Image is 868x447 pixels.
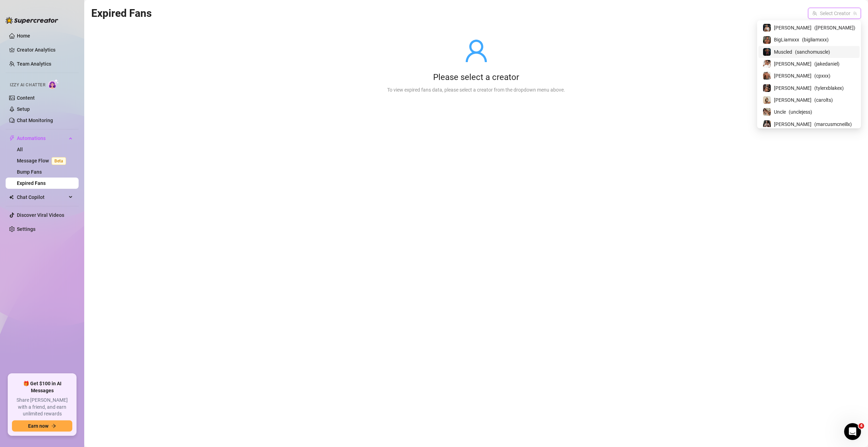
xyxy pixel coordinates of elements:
button: Earn nowarrow-right [12,420,72,432]
div: To view expired fans data, please select a creator from the dropdown menu above. [387,86,565,94]
span: user [464,38,489,64]
img: Carol [763,96,771,104]
span: [PERSON_NAME] [774,96,811,104]
img: Uncle [763,108,771,116]
span: [PERSON_NAME] [774,72,811,80]
span: Uncle [774,108,786,116]
a: Setup [17,106,30,112]
span: Earn now [28,423,48,429]
span: ( tylerxblakex ) [814,84,844,92]
img: Chat Copilot [9,195,14,200]
span: ( bigliamxxx ) [802,36,829,44]
span: 4 [859,423,864,429]
span: ( [PERSON_NAME] ) [814,24,855,32]
span: Izzy AI Chatter [10,82,45,88]
a: Message FlowBeta [17,158,69,164]
span: ( cpxxx ) [814,72,830,80]
a: Home [17,33,30,39]
span: ( carolts ) [814,96,833,104]
span: [PERSON_NAME] [774,84,811,92]
a: Expired Fans [17,180,46,186]
img: Jake [763,60,771,68]
a: All [17,147,23,152]
span: BigLiamxxx [774,36,799,44]
span: ( marcusmcneillx ) [814,120,852,128]
img: Muscled [763,48,771,56]
a: Creator Analytics [17,44,73,55]
img: Marcus [763,120,771,128]
article: Expired Fans [91,5,152,21]
a: Settings [17,226,35,232]
span: Muscled [774,48,792,56]
span: arrow-right [51,423,56,428]
iframe: Intercom live chat [844,423,861,440]
span: [PERSON_NAME] [774,24,811,32]
span: [PERSON_NAME] [774,60,811,68]
span: team [853,11,857,15]
img: AI Chatter [48,79,59,89]
span: ( jakedaniel ) [814,60,840,68]
span: Automations [17,133,67,144]
img: BigLiamxxx [763,36,771,44]
img: logo-BBDzfeDw.svg [6,17,58,24]
span: ( sanchomuscle ) [795,48,830,56]
a: Chat Monitoring [17,118,53,123]
a: Bump Fans [17,169,42,175]
span: Share [PERSON_NAME] with a friend, and earn unlimited rewards [12,397,72,418]
a: Discover Viral Videos [17,212,64,218]
span: [PERSON_NAME] [774,120,811,128]
span: Beta [52,157,66,165]
a: Content [17,95,35,101]
div: Please select a creator [387,72,565,83]
span: thunderbolt [9,135,15,141]
span: 🎁 Get $100 in AI Messages [12,380,72,394]
a: Team Analytics [17,61,51,67]
span: Chat Copilot [17,192,67,203]
img: Tyler [763,84,771,92]
span: ( unclejess ) [789,108,812,116]
img: Chris [763,24,771,32]
img: David [763,72,771,80]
